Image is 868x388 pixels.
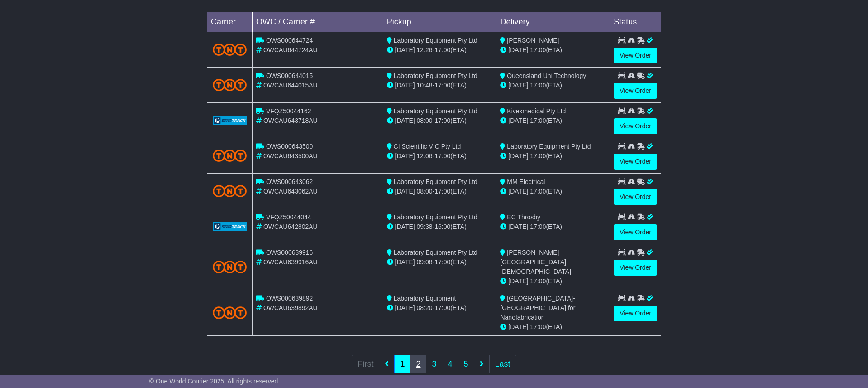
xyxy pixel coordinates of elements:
span: [DATE] [508,117,528,124]
img: TNT_Domestic.png [213,44,247,56]
span: 09:08 [417,258,433,266]
span: [PERSON_NAME] [507,37,559,44]
td: OWC / Carrier # [253,12,383,32]
a: View Order [614,83,657,99]
img: GetCarrierServiceLogo [213,222,247,231]
span: [DATE] [395,117,415,124]
a: View Order [614,118,657,134]
span: Laboratory Equipment Pty Ltd [394,107,477,115]
span: 17:00 [530,82,546,89]
img: TNT_Domestic.png [213,150,247,162]
span: Laboratory Equipment Pty Ltd [394,213,477,221]
div: (ETA) [500,81,606,90]
a: View Order [614,306,657,321]
div: (ETA) [500,222,606,232]
span: 17:00 [530,117,546,124]
span: [DATE] [395,82,415,89]
span: OWCAU642802AU [263,223,318,230]
span: [DATE] [508,82,528,89]
span: [DATE] [395,304,415,311]
span: OWS000643062 [266,178,313,185]
span: 17:00 [434,258,450,266]
a: 5 [458,355,474,373]
td: Status [610,12,661,32]
span: [DATE] [508,188,528,195]
span: © One World Courier 2025. All rights reserved. [149,378,280,385]
span: 16:00 [434,223,450,230]
div: - (ETA) [387,222,493,232]
span: [DATE] [508,223,528,230]
img: TNT_Domestic.png [213,79,247,91]
div: - (ETA) [387,116,493,126]
span: OWCAU644015AU [263,82,318,89]
img: TNT_Domestic.png [213,306,247,319]
span: [DATE] [508,323,528,330]
img: TNT_Domestic.png [213,185,247,197]
span: 10:48 [417,82,433,89]
a: 2 [410,355,426,373]
span: Queensland Uni Technology [507,72,586,79]
span: Laboratory Equipment Pty Ltd [394,178,477,185]
td: Carrier [207,12,253,32]
img: TNT_Domestic.png [213,261,247,273]
span: OWCAU639892AU [263,304,318,311]
span: OWS000643500 [266,143,313,150]
div: (ETA) [500,322,606,332]
span: OWS000639892 [266,295,313,302]
td: Delivery [496,12,610,32]
span: 17:00 [530,152,546,160]
span: Laboratory Equipment Pty Ltd [394,72,477,79]
div: - (ETA) [387,151,493,161]
span: [DATE] [508,277,528,285]
td: Pickup [383,12,496,32]
span: OWCAU643718AU [263,117,318,124]
span: [DATE] [395,223,415,230]
span: Laboratory Equipment Pty Ltd [394,249,477,256]
span: [DATE] [395,188,415,195]
span: VFQZ50044162 [266,107,311,115]
span: 17:00 [434,46,450,53]
a: 1 [394,355,410,373]
span: 17:00 [530,223,546,230]
span: Kivexmedical Pty Ltd [507,107,566,115]
span: OWCAU644724AU [263,46,318,53]
span: [GEOGRAPHIC_DATA]- [GEOGRAPHIC_DATA] for Nanofabrication [500,295,575,321]
span: 17:00 [434,152,450,160]
a: View Order [614,154,657,170]
a: View Order [614,260,657,276]
span: 17:00 [530,277,546,285]
span: MM Electrical [507,178,545,185]
div: - (ETA) [387,257,493,267]
span: OWS000639916 [266,249,313,256]
span: Laboratory Equipment [394,295,456,302]
span: 08:20 [417,304,433,311]
a: 4 [442,355,458,373]
span: [DATE] [395,46,415,53]
span: Laboratory Equipment Pty Ltd [507,143,591,150]
span: OWS000644724 [266,37,313,44]
span: 09:38 [417,223,433,230]
span: 17:00 [434,188,450,195]
div: (ETA) [500,45,606,55]
span: 08:00 [417,117,433,124]
div: - (ETA) [387,187,493,196]
span: CI Scientific VIC Pty Ltd [394,143,461,150]
span: OWCAU639916AU [263,258,318,266]
span: [DATE] [395,258,415,266]
span: [DATE] [508,152,528,160]
div: (ETA) [500,276,606,286]
div: (ETA) [500,187,606,196]
span: [PERSON_NAME][GEOGRAPHIC_DATA][DEMOGRAPHIC_DATA] [500,249,571,275]
span: VFQZ50044044 [266,213,311,221]
img: GetCarrierServiceLogo [213,116,247,125]
span: [DATE] [395,152,415,160]
a: View Order [614,189,657,205]
a: Last [489,355,516,373]
span: 12:26 [417,46,433,53]
span: 17:00 [530,188,546,195]
div: - (ETA) [387,45,493,55]
span: OWCAU643500AU [263,152,318,160]
span: 17:00 [434,304,450,311]
span: 17:00 [434,117,450,124]
span: [DATE] [508,46,528,53]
